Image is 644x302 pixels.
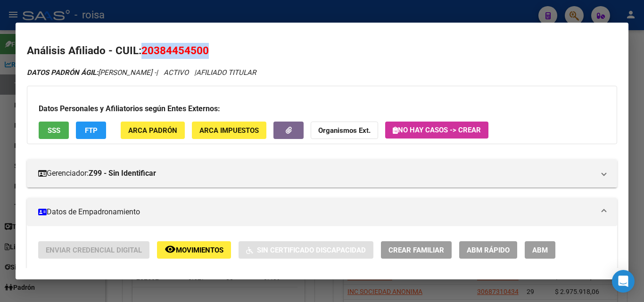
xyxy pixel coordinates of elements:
button: ABM Rápido [459,241,517,259]
span: No hay casos -> Crear [393,126,481,134]
span: AFILIADO TITULAR [196,68,256,77]
mat-expansion-panel-header: Gerenciador:Z99 - Sin Identificar [27,159,617,188]
div: Open Intercom Messenger [612,270,635,293]
span: Sin Certificado Discapacidad [257,246,366,254]
span: ARCA Padrón [128,126,177,135]
button: ARCA Impuestos [192,122,266,139]
mat-panel-title: Datos de Empadronamiento [38,206,594,218]
span: ABM Rápido [467,246,510,254]
button: Crear Familiar [381,241,452,259]
button: Movimientos [157,241,231,259]
h2: Análisis Afiliado - CUIL: [27,43,617,59]
strong: Z99 - Sin Identificar [89,168,156,179]
button: Sin Certificado Discapacidad [239,241,373,259]
span: Movimientos [176,246,223,254]
span: ARCA Impuestos [199,126,259,135]
mat-icon: remove_red_eye [165,244,176,255]
button: Enviar Credencial Digital [38,241,149,259]
button: No hay casos -> Crear [385,122,488,139]
mat-expansion-panel-header: Datos de Empadronamiento [27,198,617,226]
button: SSS [39,122,69,139]
button: FTP [76,122,106,139]
i: | ACTIVO | [27,68,256,77]
mat-panel-title: Gerenciador: [38,168,594,179]
span: SSS [48,126,60,135]
strong: Organismos Ext. [318,126,371,135]
button: ABM [525,241,555,259]
span: 20384454500 [141,44,209,57]
span: [PERSON_NAME] - [27,68,156,77]
strong: DATOS PADRÓN ÁGIL: [27,68,98,77]
button: ARCA Padrón [121,122,185,139]
span: Enviar Credencial Digital [46,246,142,254]
span: ABM [532,246,548,254]
button: Organismos Ext. [311,122,378,139]
span: FTP [85,126,98,135]
h3: Datos Personales y Afiliatorios según Entes Externos: [39,103,605,114]
span: Crear Familiar [388,246,444,254]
